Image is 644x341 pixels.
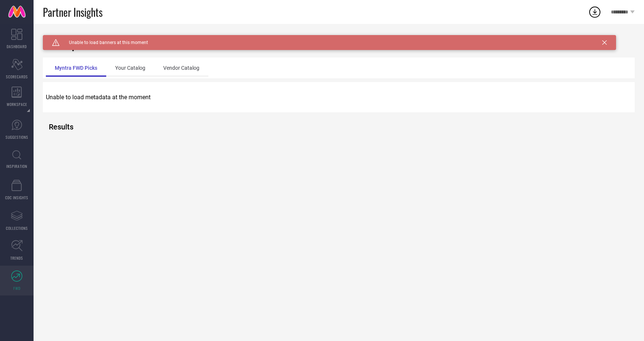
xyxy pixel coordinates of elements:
span: TRENDS [10,255,23,261]
span: INSPIRATION [6,163,27,169]
p: Unable to load metadata at the moment [46,94,632,101]
span: Partner Insights [43,4,102,20]
h2: Results [49,122,67,131]
span: Unable to load banners at this moment [60,40,148,45]
div: Vendor Catalog [154,59,208,77]
span: SUGGESTIONS [6,134,28,140]
div: Open download list [588,5,602,19]
span: FWD [13,285,20,291]
div: Your Catalog [106,59,154,77]
span: COLLECTIONS [6,225,28,231]
span: CDC INSIGHTS [5,195,28,200]
span: WORKSPACE [7,101,27,107]
div: Myntra FWD Picks [46,59,106,77]
span: SCORECARDS [6,74,28,79]
span: DASHBOARD [7,44,27,49]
